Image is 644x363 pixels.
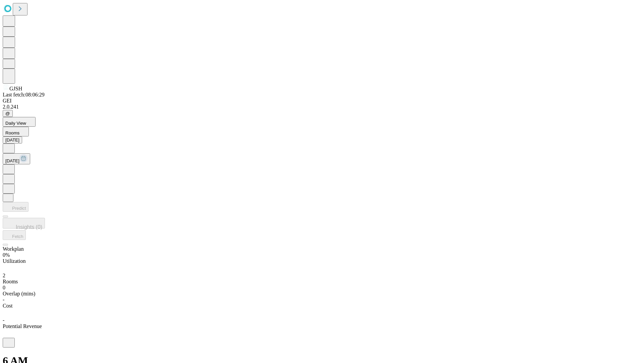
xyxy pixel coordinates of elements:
span: 2 [3,273,5,278]
button: Rooms [3,127,29,136]
span: - [3,317,4,323]
span: @ [5,111,10,116]
span: Potential Revenue [3,323,42,329]
div: GEI [3,98,641,104]
span: Rooms [5,130,19,135]
span: Insights (0) [16,224,42,230]
span: [DATE] [5,158,19,163]
span: Last fetch: 08:06:29 [3,92,45,97]
span: - [3,297,4,302]
span: Workplan [3,246,24,252]
button: Daily View [3,117,36,127]
span: Overlap (mins) [3,291,35,296]
span: 0% [3,252,10,258]
button: [DATE] [3,136,22,144]
span: Rooms [3,279,18,284]
button: Insights (0) [3,218,45,229]
span: Daily View [5,121,26,126]
span: Utilization [3,258,25,264]
button: [DATE] [3,153,30,164]
span: Cost [3,303,12,309]
button: Predict [3,202,29,212]
button: Fetch [3,230,26,240]
button: @ [3,110,13,117]
span: 0 [3,285,5,290]
span: GJSH [9,86,22,91]
div: 2.0.241 [3,104,641,110]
